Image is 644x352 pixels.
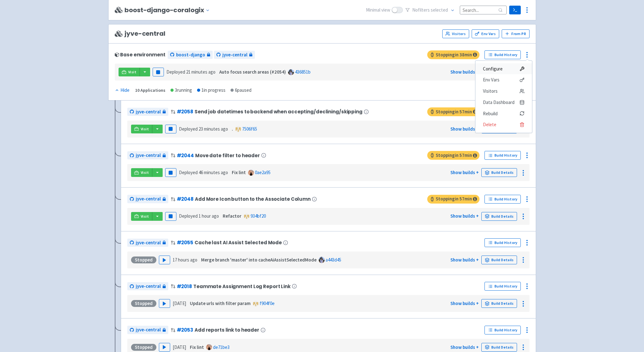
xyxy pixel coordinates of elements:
[136,326,161,334] span: jyve-central
[159,299,170,308] button: Play
[483,75,499,84] span: Env Vars
[131,256,156,263] div: Stopped
[179,213,219,219] span: Deployed
[484,151,521,160] a: Build History
[136,239,161,246] span: jyve-central
[475,85,532,97] a: Visitors
[177,108,193,115] a: #2058
[131,300,156,307] div: Stopped
[119,68,140,76] a: Visit
[450,126,479,132] a: Show builds +
[450,69,479,75] a: Show builds +
[483,65,503,73] span: Configure
[177,327,193,333] a: #2053
[484,238,521,247] a: Build History
[166,69,216,75] span: Deployed
[199,169,228,175] time: 46 minutes ago
[131,212,152,221] a: Visit
[199,213,219,219] time: 1 hour ago
[136,283,161,290] span: jyve-central
[427,50,479,59] span: Stopping in 38 min
[260,300,275,306] a: f904f0e
[483,87,498,96] span: Visitors
[201,257,317,263] strong: Merge branch 'master' into cacheAiAssistSelectedMode
[475,63,532,75] a: Configure
[232,169,246,175] strong: Fix lint
[127,239,168,247] a: jyve-central
[170,87,192,94] div: 3 running
[131,125,152,133] a: Visit
[483,120,496,129] span: Delete
[502,29,530,38] button: From PR
[153,68,164,76] button: Pause
[450,257,479,263] a: Show builds +
[450,344,479,350] a: Show builds +
[127,326,168,334] a: jyve-central
[484,282,521,291] a: Build History
[475,119,532,130] button: Delete
[213,344,230,350] a: de71be3
[173,344,186,350] time: [DATE]
[115,30,165,37] span: jyve-central
[195,327,259,333] span: Add reports link to header
[481,299,517,308] a: Build Details
[481,256,517,264] a: Build Details
[484,195,521,204] a: Build History
[483,109,498,118] span: Rebuild
[141,170,149,175] span: Visit
[450,213,479,219] a: Show builds +
[136,195,161,203] span: jyve-central
[475,74,532,85] a: Env Vars
[242,126,257,132] a: 7506f65
[195,153,260,158] span: Move date filter to header
[141,214,149,219] span: Visit
[165,212,176,221] button: Pause
[427,195,479,204] span: Stopping in 57 min
[295,69,311,75] a: 436851b
[177,239,193,246] a: #2055
[127,151,168,160] a: jyve-central
[427,107,479,116] span: Stopping in 57 min
[251,213,266,219] a: 934bf20
[124,7,212,14] button: boost-django-coralogix
[484,50,521,59] a: Build History
[484,326,521,334] a: Build History
[214,51,255,59] a: jyve-central
[231,87,251,94] div: 6 paused
[131,168,152,177] a: Visit
[199,126,228,132] time: 23 minutes ago
[481,343,517,352] a: Build Details
[128,70,136,75] span: Visit
[460,6,507,14] input: Search...
[442,29,469,38] a: Visitors
[366,7,390,14] span: Minimal view
[141,127,149,132] span: Visit
[195,109,363,114] span: Send job datetimes to backend when accepting/declining/skipping
[168,51,213,59] a: boost-django
[115,87,130,94] button: Hide
[115,87,129,94] div: Hide
[176,51,205,59] span: boost-django
[475,108,532,119] button: Rebuild
[159,256,170,264] button: Play
[190,300,251,306] strong: Update urls with filter param
[326,257,341,263] a: a443d45
[179,126,228,132] span: Deployed
[165,125,176,133] button: Pause
[475,97,532,108] a: Data Dashboard
[219,69,286,75] strong: Auto focus search areas (#2054)
[177,152,194,159] a: #2044
[127,282,168,291] a: jyve-central
[177,196,194,202] a: #2048
[127,108,168,116] a: jyve-central
[195,240,282,245] span: Cache last AI Assist Selected Mode
[255,169,271,175] a: 0ae2a95
[509,6,521,14] a: Terminal
[232,126,233,132] strong: .
[159,343,170,352] button: Play
[190,344,204,350] strong: Fix lint
[186,69,216,75] time: 21 minutes ago
[222,51,247,59] span: jyve-central
[431,7,448,13] span: selected
[483,98,515,107] span: Data Dashboard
